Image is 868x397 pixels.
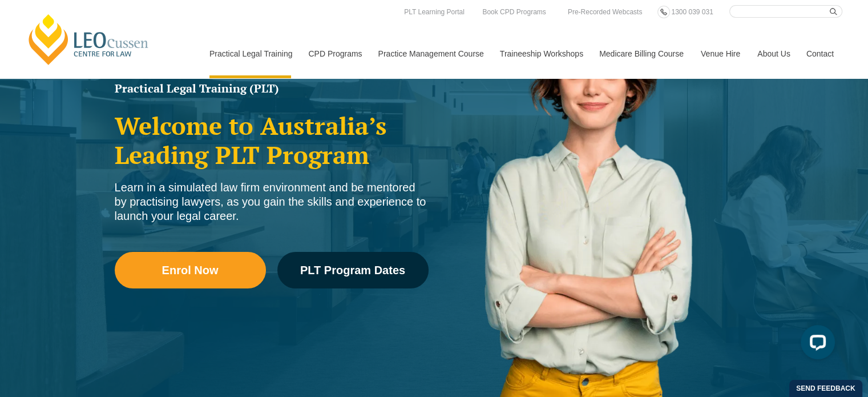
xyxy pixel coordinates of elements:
[300,29,369,78] a: CPD Programs
[668,6,716,18] a: 1300 039 031
[749,29,798,78] a: About Us
[479,6,548,18] a: Book CPD Programs
[277,252,429,288] a: PLT Program Dates
[692,29,749,78] a: Venue Hire
[115,111,429,169] h2: Welcome to Australia’s Leading PLT Program
[201,29,300,78] a: Practical Legal Training
[26,13,152,66] a: [PERSON_NAME] Centre for Law
[115,252,266,288] a: Enrol Now
[370,29,491,78] a: Practice Management Course
[591,29,692,78] a: Medicare Billing Course
[115,83,429,94] h1: Practical Legal Training (PLT)
[798,29,842,78] a: Contact
[162,264,219,276] span: Enrol Now
[671,8,713,16] span: 1300 039 031
[115,181,429,223] div: Learn in a simulated law firm environment and be mentored by practising lawyers, as you gain the ...
[792,320,839,368] iframe: LiveChat chat widget
[401,6,467,18] a: PLT Learning Portal
[300,264,405,276] span: PLT Program Dates
[491,29,591,78] a: Traineeship Workshops
[565,6,645,18] a: Pre-Recorded Webcasts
